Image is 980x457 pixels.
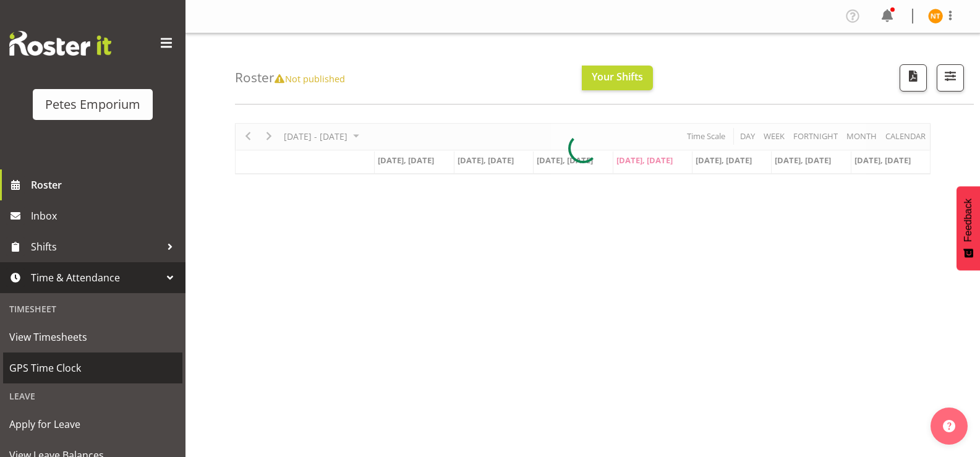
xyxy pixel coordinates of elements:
button: Your Shifts [582,66,653,90]
span: Inbox [31,207,179,225]
button: Feedback - Show survey [957,186,980,270]
img: nicole-thomson8388.jpg [928,9,943,23]
div: Petes Emporium [45,95,140,114]
a: View Timesheets [3,322,182,352]
img: help-xxl-2.png [943,420,955,432]
span: Roster [31,176,179,194]
div: Timesheet [3,296,182,322]
button: Filter Shifts [937,64,964,92]
span: Not published [275,72,344,85]
span: Apply for Leave [9,415,176,434]
img: Rosterit website logo [9,31,111,56]
div: Leave [3,383,182,409]
span: Shifts [31,237,161,256]
a: GPS Time Clock [3,352,182,383]
button: Download a PDF of the roster according to the set date range. [900,64,927,92]
span: Your Shifts [592,70,643,83]
span: View Timesheets [9,328,176,346]
a: Apply for Leave [3,409,182,440]
h4: Roster [235,70,344,85]
span: Time & Attendance [31,268,161,287]
span: GPS Time Clock [9,359,176,377]
span: Feedback [963,199,974,242]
